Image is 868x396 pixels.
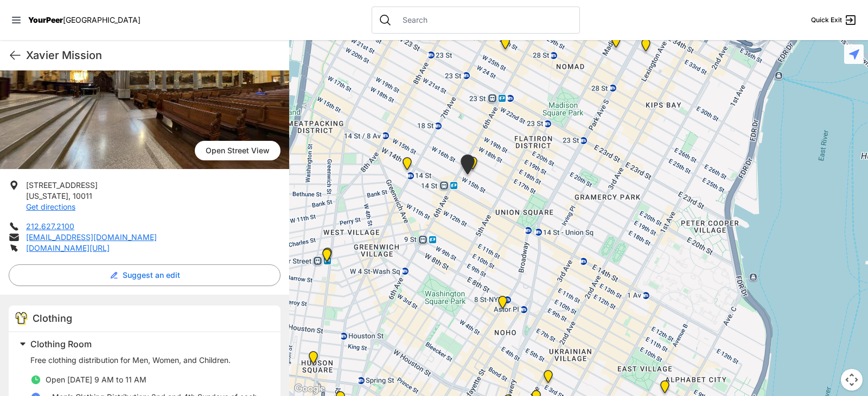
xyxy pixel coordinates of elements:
[458,154,477,179] div: Back of the Church
[811,14,857,27] a: Quick Exit
[466,157,480,174] div: Church of St. Francis Xavier - Front Entrance
[28,15,63,24] span: YourPeer
[26,191,68,200] span: [US_STATE]
[63,15,141,24] span: [GEOGRAPHIC_DATA]
[499,36,512,54] div: New Location, Headquarters
[26,202,75,211] a: Get directions
[30,355,267,366] p: Free clothing distribution for Men, Women, and Children.
[26,222,74,231] a: 212.627.2100
[26,232,157,242] a: [EMAIL_ADDRESS][DOMAIN_NAME]
[609,35,623,52] div: Greater New York City
[496,296,509,313] div: Harvey Milk High School
[123,270,180,281] span: Suggest an edit
[46,375,146,384] span: Open [DATE] 9 AM to 11 AM
[73,191,92,200] span: 10011
[811,16,842,24] span: Quick Exit
[292,382,328,396] img: Google
[541,370,555,387] div: Maryhouse
[321,248,334,265] div: Art and Acceptance LGBTQIA2S+ Program
[320,249,334,266] div: Greenwich Village
[9,264,280,286] button: Suggest an edit
[28,17,141,23] a: YourPeer[GEOGRAPHIC_DATA]
[26,243,110,252] a: [DOMAIN_NAME][URL]
[639,38,653,56] div: Mainchance Adult Drop-in Center
[396,15,573,25] input: Search
[68,191,71,200] span: ,
[400,157,414,174] div: Church of the Village
[30,339,92,349] span: Clothing Room
[292,382,328,396] a: Open this area in Google Maps (opens a new window)
[33,313,72,324] span: Clothing
[26,180,98,190] span: [STREET_ADDRESS]
[195,141,280,160] span: Open Street View
[841,369,863,391] button: Map camera controls
[26,48,280,63] h1: Xavier Mission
